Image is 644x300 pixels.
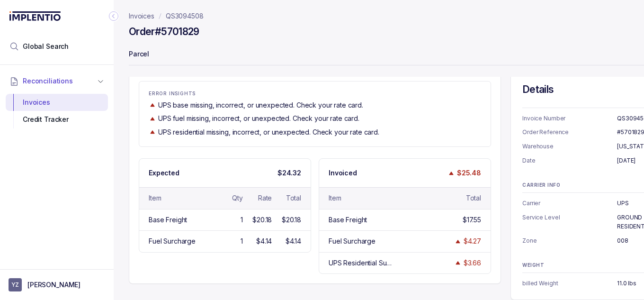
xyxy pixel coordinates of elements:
p: Order Reference [522,127,617,137]
p: $25.48 [457,168,481,178]
span: Global Search [23,42,69,51]
p: UPS fuel missing, incorrect, or unexpected. Check your rate card. [158,114,359,123]
div: Item [329,193,341,203]
img: trend image [454,259,462,266]
div: Reconciliations [6,92,108,130]
div: Qty [232,193,243,203]
div: Total [466,193,481,203]
img: trend image [447,170,455,177]
p: UPS residential missing, incorrect, or unexpected. Check your rate card. [158,127,379,137]
img: trend image [149,101,156,109]
nav: breadcrumb [129,11,204,21]
div: $4.14 [256,236,272,246]
div: Fuel Surcharge [329,236,376,246]
p: [PERSON_NAME] [27,280,80,290]
div: Base Freight [329,215,367,225]
p: $24.32 [277,168,301,178]
div: Item [149,193,161,203]
div: Collapse Icon [108,10,119,22]
div: Fuel Surcharge [149,236,196,246]
div: Rate [258,193,272,203]
button: User initials[PERSON_NAME] [9,278,105,291]
img: trend image [149,115,156,122]
div: $3.66 [464,258,481,268]
div: Total [286,193,301,203]
div: UPS Residential Surcharge [329,258,394,268]
p: Date [522,156,617,165]
p: ERROR INSIGHTS [149,91,481,97]
p: UPS base missing, incorrect, or unexpected. Check your rate card. [158,100,363,110]
div: Credit Tracker [13,111,100,128]
div: $20.18 [252,215,272,225]
div: $4.27 [464,236,481,246]
span: User initials [9,278,22,291]
p: Expected [149,168,179,178]
p: Service Level [522,213,617,231]
img: trend image [454,238,462,245]
p: Zone [522,236,617,245]
a: Invoices [129,11,154,21]
img: trend image [149,128,156,136]
div: $4.14 [286,236,301,246]
div: $20.18 [282,215,301,225]
span: Reconciliations [23,76,73,86]
h4: Order #5701829 [129,25,199,38]
p: billed Weight [522,279,617,288]
p: Invoice Number [522,114,617,123]
p: Carrier [522,199,617,208]
div: 1 [241,236,243,246]
div: Base Freight [149,215,187,225]
button: Reconciliations [6,71,108,91]
a: QS3094508 [166,11,204,21]
p: Invoiced [329,168,357,178]
p: Warehouse [522,142,617,151]
div: 1 [241,215,243,225]
div: $17.55 [463,215,481,225]
div: Invoices [13,94,100,111]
